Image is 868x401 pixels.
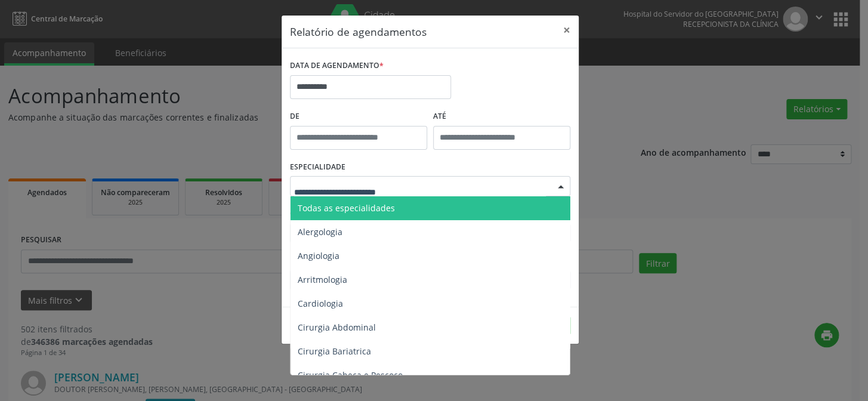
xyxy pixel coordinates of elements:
span: Arritmologia [298,274,347,285]
span: Cardiologia [298,298,343,309]
span: Alergologia [298,226,342,237]
span: Cirurgia Abdominal [298,322,376,333]
label: De [290,107,427,126]
label: ESPECIALIDADE [290,158,345,177]
span: Cirurgia Bariatrica [298,346,371,357]
span: Angiologia [298,250,339,261]
button: Close [555,16,579,45]
span: Todas as especialidades [298,202,395,214]
label: ATÉ [433,107,570,126]
span: Cirurgia Cabeça e Pescoço [298,369,403,381]
label: DATA DE AGENDAMENTO [290,57,384,75]
h5: Relatório de agendamentos [290,24,427,39]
